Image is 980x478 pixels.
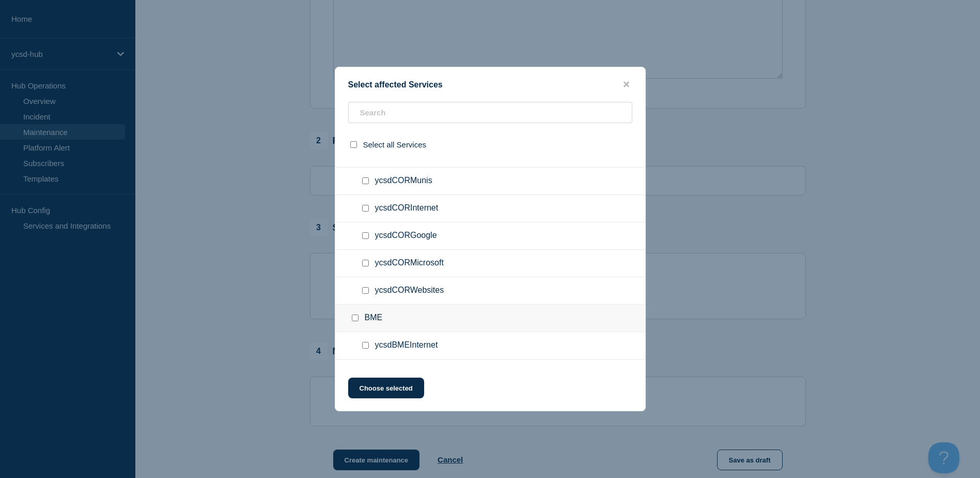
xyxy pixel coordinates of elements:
input: ycsdCORMunis checkbox [362,177,369,184]
input: Search [348,102,632,123]
span: ycsdCORInternet [375,203,439,214]
span: ycsdCORGoogle [375,231,437,241]
button: Choose selected [348,378,424,398]
span: ycsdBMEInternet [375,340,438,351]
span: ycsdCORWebsites [375,286,444,296]
div: BME [335,305,645,332]
input: ycsdCORWebsites checkbox [362,287,369,294]
input: ycsdCORGoogle checkbox [362,232,369,239]
input: ycsdCORInternet checkbox [362,205,369,212]
input: BME checkbox [352,315,359,321]
input: ycsdCORMicrosoft checkbox [362,260,369,266]
input: ycsdBMEInternet checkbox [362,342,369,349]
span: ycsdCORMunis [375,176,432,186]
input: select all checkbox [350,141,357,148]
div: Select affected Services [335,80,645,89]
span: Select all Services [363,140,427,149]
span: ycsdCORMicrosoft [375,258,444,268]
button: close button [620,80,632,89]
